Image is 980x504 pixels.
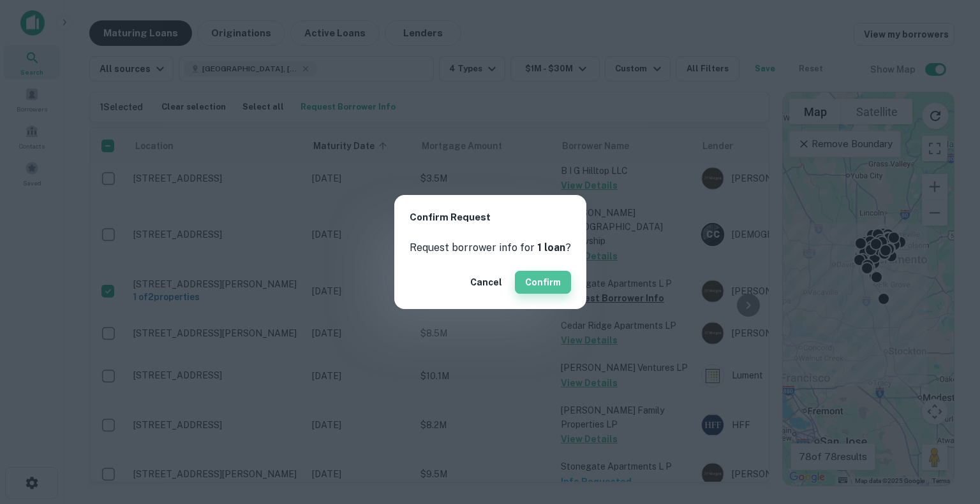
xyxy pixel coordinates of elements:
[394,195,586,240] h2: Confirm Request
[515,271,571,294] button: Confirm
[916,402,980,463] iframe: Chat Widget
[410,240,571,256] p: Request borrower info for ?
[537,241,565,254] strong: 1 loan
[465,271,507,294] button: Cancel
